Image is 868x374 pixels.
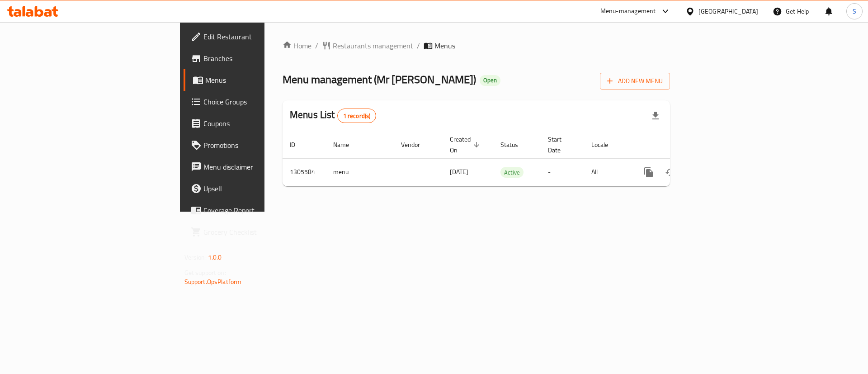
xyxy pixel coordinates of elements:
[480,75,500,86] div: Open
[184,199,325,221] a: Coverage Report
[591,139,620,150] span: Locale
[645,105,666,127] div: Export file
[184,113,325,134] a: Coupons
[631,131,732,159] th: Actions
[337,109,377,123] div: Total records count
[660,161,681,183] button: Change Status
[184,178,325,199] a: Upsell
[205,75,318,85] span: Menus
[283,131,732,186] table: enhanced table
[401,139,432,150] span: Vendor
[208,251,222,263] span: 1.0.0
[500,167,524,178] span: Active
[450,166,468,178] span: [DATE]
[434,40,455,51] span: Menus
[203,53,318,64] span: Branches
[184,69,325,91] a: Menus
[326,158,394,186] td: menu
[607,76,663,87] span: Add New Menu
[450,134,482,156] span: Created On
[600,6,656,17] div: Menu-management
[184,251,207,263] span: Version:
[203,118,318,129] span: Coupons
[203,227,318,237] span: Grocery Checklist
[203,96,318,107] span: Choice Groups
[184,267,226,279] span: Get support on:
[290,108,376,123] h2: Menus List
[203,183,318,194] span: Upsell
[184,26,325,47] a: Edit Restaurant
[417,40,420,51] li: /
[333,139,361,150] span: Name
[600,73,670,90] button: Add New Menu
[480,76,500,84] span: Open
[290,139,307,150] span: ID
[541,158,584,186] td: -
[698,6,758,16] div: [GEOGRAPHIC_DATA]
[203,140,318,151] span: Promotions
[500,139,530,150] span: Status
[548,134,573,156] span: Start Date
[184,47,325,69] a: Branches
[584,158,631,186] td: All
[203,161,318,172] span: Menu disclaimer
[338,112,376,120] span: 1 record(s)
[184,156,325,178] a: Menu disclaimer
[638,161,660,183] button: more
[203,205,318,216] span: Coverage Report
[333,40,413,51] span: Restaurants management
[322,40,413,51] a: Restaurants management
[283,69,476,90] span: Menu management ( Mr [PERSON_NAME] )
[283,40,670,51] nav: breadcrumb
[184,91,325,113] a: Choice Groups
[853,6,856,16] span: S
[184,276,242,288] a: Support.OpsPlatform
[184,134,325,156] a: Promotions
[203,31,318,42] span: Edit Restaurant
[184,221,325,243] a: Grocery Checklist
